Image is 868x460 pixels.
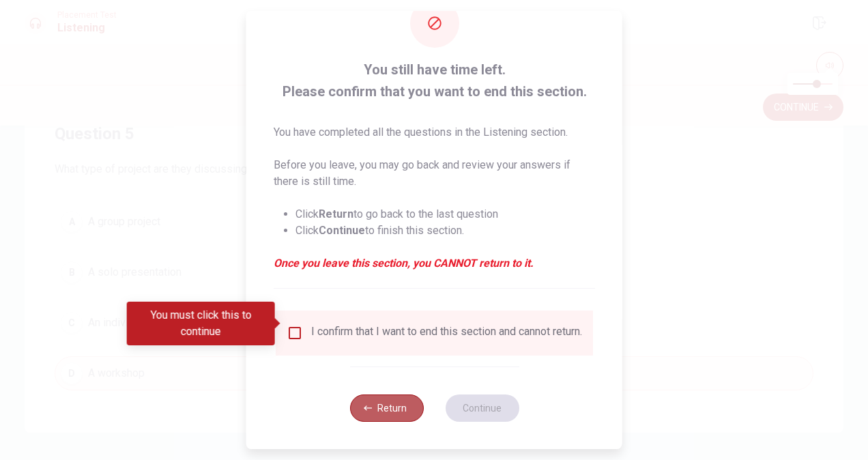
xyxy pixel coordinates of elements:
[445,394,519,422] button: Continue
[319,207,353,220] strong: Return
[319,224,365,237] strong: Continue
[349,394,423,422] button: Return
[274,255,595,272] em: Once you leave this section, you CANNOT return to it.
[274,59,595,102] span: You still have time left. Please confirm that you want to end this section.
[274,124,595,141] p: You have completed all the questions in the Listening section.
[127,302,275,345] div: You must click this to continue
[295,222,595,239] li: Click to finish this section.
[274,157,595,190] p: Before you leave, you may go back and review your answers if there is still time.
[311,325,582,341] div: I confirm that I want to end this section and cannot return.
[287,325,303,341] span: You must click this to continue
[295,206,595,222] li: Click to go back to the last question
